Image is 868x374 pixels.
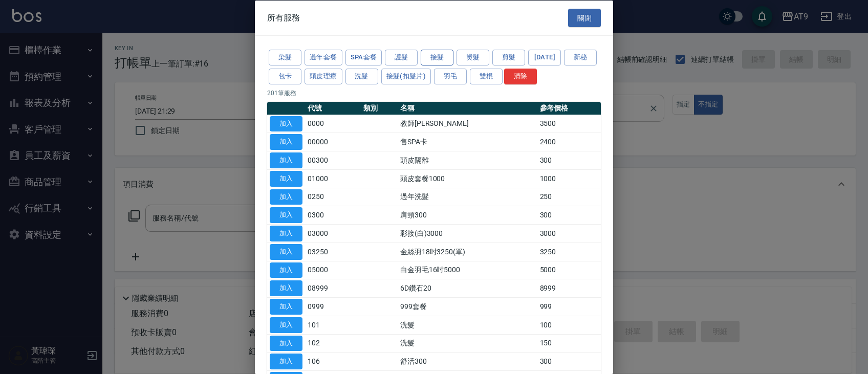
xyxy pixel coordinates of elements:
button: 剪髮 [492,50,525,65]
td: 教師[PERSON_NAME] [398,115,537,133]
button: 過年套餐 [305,50,342,65]
button: 加入 [270,335,302,351]
button: 加入 [270,317,302,333]
td: 彩接(白)3000 [398,224,537,243]
td: 0250 [305,188,361,206]
td: 300 [537,206,601,224]
td: 1000 [537,169,601,188]
td: 05000 [305,261,361,279]
p: 201 筆服務 [267,88,601,97]
td: 售SPA卡 [398,133,537,151]
td: 999 [537,297,601,316]
td: 肩頸300 [398,206,537,224]
td: 0300 [305,206,361,224]
td: 102 [305,334,361,353]
button: 燙髮 [457,50,489,65]
span: 所有服務 [267,12,300,23]
button: 雙棍 [470,68,503,84]
button: 加入 [270,299,302,315]
td: 0999 [305,297,361,316]
button: 護髮 [385,50,418,65]
td: 01000 [305,169,361,188]
td: 0000 [305,115,361,133]
button: 加入 [270,116,302,131]
button: 加入 [270,189,302,205]
td: 3500 [537,115,601,133]
button: 加入 [270,134,302,150]
th: 類別 [361,101,398,115]
button: 加入 [270,170,302,186]
td: 00300 [305,151,361,169]
button: 加入 [270,244,302,259]
td: 過年洗髮 [398,188,537,206]
button: 關閉 [568,8,601,27]
td: 03250 [305,243,361,261]
button: 羽毛 [434,68,467,84]
td: 250 [537,188,601,206]
td: 08999 [305,279,361,297]
td: 106 [305,352,361,370]
td: 999套餐 [398,297,537,316]
td: 100 [537,316,601,334]
td: 3000 [537,224,601,243]
button: 頭皮理療 [305,68,342,84]
th: 參考價格 [537,101,601,115]
td: 8999 [537,279,601,297]
button: 染髮 [269,50,301,65]
button: 加入 [270,280,302,296]
button: SPA套餐 [345,50,382,65]
td: 150 [537,334,601,353]
button: 包卡 [269,68,301,84]
td: 金絲羽18吋3250(單) [398,243,537,261]
td: 00000 [305,133,361,151]
td: 6D鑽石20 [398,279,537,297]
td: 舒活300 [398,352,537,370]
button: [DATE] [528,50,561,65]
button: 接髮(扣髮片) [381,68,431,84]
td: 300 [537,352,601,370]
td: 5000 [537,261,601,279]
button: 清除 [504,68,537,84]
td: 2400 [537,133,601,151]
button: 加入 [270,226,302,241]
button: 加入 [270,354,302,369]
th: 名稱 [398,101,537,115]
td: 洗髮 [398,316,537,334]
button: 加入 [270,207,302,223]
td: 101 [305,316,361,334]
button: 新秘 [564,50,597,65]
th: 代號 [305,101,361,115]
button: 加入 [270,262,302,278]
td: 白金羽毛16吋5000 [398,261,537,279]
td: 3250 [537,243,601,261]
button: 洗髮 [345,68,378,84]
td: 頭皮套餐1000 [398,169,537,188]
td: 03000 [305,224,361,243]
td: 洗髮 [398,334,537,353]
td: 300 [537,151,601,169]
button: 接髮 [421,50,453,65]
td: 頭皮隔離 [398,151,537,169]
button: 加入 [270,152,302,168]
